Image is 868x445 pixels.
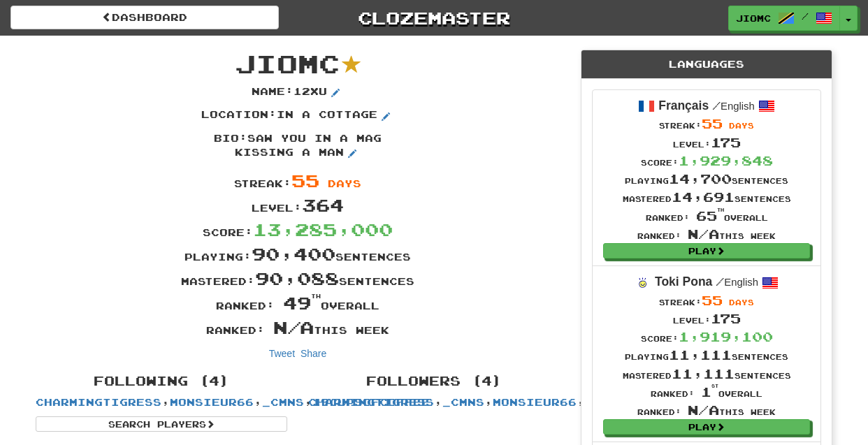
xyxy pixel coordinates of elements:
span: 175 [711,311,741,326]
div: Playing sentences [623,346,791,364]
span: 65 [696,208,724,224]
span: 49 [283,292,321,313]
p: Bio : saw you in a mag kissing a man [193,131,403,162]
h4: Following (4) [36,374,287,388]
div: Score: [623,152,791,170]
span: 364 [302,194,344,215]
div: Streak: [623,115,791,133]
span: 90,088 [255,268,339,289]
div: Ranked: overall [623,383,791,401]
span: days [729,298,754,307]
strong: Toki Pona [655,275,712,289]
div: Languages [581,50,832,79]
div: Level: [623,133,791,152]
span: 14,691 [672,189,735,205]
a: Share [301,348,326,359]
div: Playing: sentences [25,242,570,266]
sup: th [717,207,724,212]
div: Mastered sentences [623,365,791,383]
p: Name : 12xu [252,85,344,101]
strong: Français [658,99,709,112]
a: Clozemaster [300,6,568,30]
span: 55 [291,170,319,191]
a: CharmingTigress [308,396,434,408]
div: Ranked: overall [623,207,791,225]
a: _cmns [262,396,304,408]
a: Tweet [269,348,295,359]
span: 11,111 [672,366,735,381]
div: Level: [25,193,570,217]
span: / [802,11,809,21]
h4: Followers (4) [308,374,560,388]
span: 1,929,848 [679,153,773,168]
span: / [716,275,724,288]
div: Level: [623,309,791,328]
a: JioMc / [728,6,840,31]
div: Ranked: this week [25,315,570,340]
p: Location : in a cottage [201,108,394,124]
span: 55 [702,293,723,308]
div: , , , [298,367,570,409]
div: Mastered: sentences [25,266,570,291]
span: 90,400 [252,243,335,264]
a: monsieur66 [493,396,577,408]
div: Ranked: this week [623,225,791,243]
div: Playing sentences [623,170,791,188]
span: JioMc [736,12,771,24]
div: Score: [25,217,570,242]
span: days [729,121,754,130]
sup: st [711,384,718,388]
div: Score: [623,328,791,346]
span: N/A [688,402,719,418]
a: Play [603,243,810,258]
span: N/A [273,316,314,337]
div: Streak: [623,291,791,309]
span: 11,111 [669,347,732,363]
span: / [712,99,721,112]
div: Mastered sentences [623,188,791,206]
div: Streak: [25,168,570,193]
span: days [328,177,361,189]
small: English [716,277,758,288]
div: , , , [25,367,298,432]
a: Play [603,419,810,435]
span: 1,919,100 [679,329,773,344]
span: JioMc [235,48,340,78]
div: Ranked: overall [25,291,570,315]
span: 13,285,000 [253,219,393,240]
span: 175 [711,135,741,150]
a: Dashboard [10,6,279,29]
span: N/A [688,226,719,242]
a: CharmingTigress [36,396,161,408]
span: 55 [702,116,723,131]
sup: th [311,293,321,300]
a: monsieur66 [170,396,254,408]
span: 14,700 [669,171,732,187]
a: _cmns [442,396,484,408]
a: Search Players [36,416,287,432]
small: English [712,101,755,112]
span: 1 [701,384,718,400]
div: Ranked: this week [623,401,791,419]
